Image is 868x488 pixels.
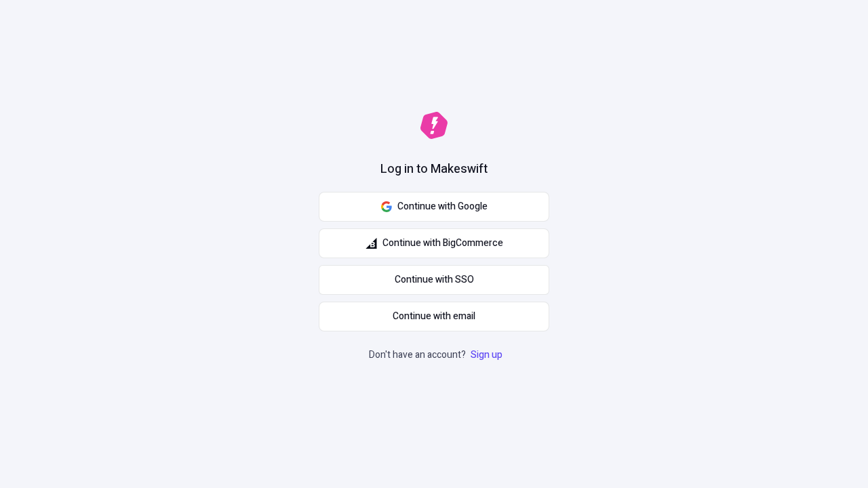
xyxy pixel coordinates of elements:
span: Continue with Google [397,199,488,214]
a: Continue with SSO [319,265,549,295]
h1: Log in to Makeswift [380,161,488,178]
button: Continue with email [319,302,549,331]
span: Continue with BigCommerce [382,236,503,251]
a: Sign up [468,348,505,362]
p: Don't have an account? [369,348,505,363]
span: Continue with email [393,309,475,324]
button: Continue with BigCommerce [319,228,549,258]
button: Continue with Google [319,192,549,222]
